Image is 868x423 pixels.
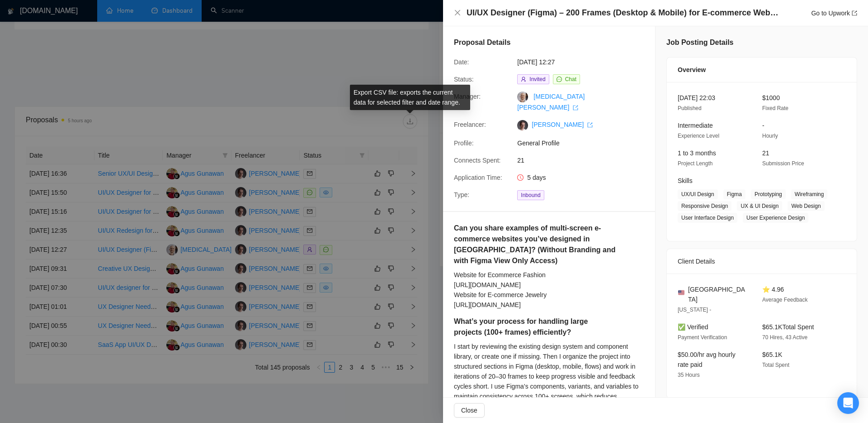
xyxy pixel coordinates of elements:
[762,323,814,331] span: $65.1K Total Spent
[837,392,859,414] div: Open Intercom Messenger
[678,213,737,223] span: User Interface Design
[762,133,778,139] span: Hourly
[454,403,485,418] button: Close
[454,191,469,198] span: Type:
[678,122,713,129] span: Intermediate
[788,201,824,211] span: Web Design
[811,10,857,17] a: Go to Upworkexport
[678,94,715,101] span: [DATE] 22:03
[527,174,546,181] span: 5 days
[454,223,616,266] h5: Can you share examples of multi-screen e-commerce websites you’ve designed in [GEOGRAPHIC_DATA]? ...
[529,76,545,82] span: Invited
[678,201,731,211] span: Responsive Design
[517,57,653,67] span: [DATE] 12:27
[762,160,804,167] span: Submission Price
[762,286,784,293] span: ⭐ 4.96
[587,122,593,128] span: export
[762,334,807,341] span: 70 Hires, 43 Active
[350,85,470,110] div: Export CSV file: exports the current data for selected filter and date range.
[517,174,524,181] span: clock-circle
[573,105,578,111] span: export
[454,174,502,181] span: Application Time:
[454,9,461,17] button: Close
[454,58,469,66] span: Date:
[454,341,644,411] div: I start by reviewing the existing design system and component library, or create one if missing. ...
[678,177,693,184] span: Skills
[678,334,727,341] span: Payment Verification
[723,189,745,199] span: Figma
[678,351,736,368] span: $50.00/hr avg hourly rate paid
[852,10,857,16] span: export
[678,249,846,274] div: Client Details
[678,289,684,296] img: 🇺🇸
[678,149,716,157] span: 1 to 3 months
[454,37,510,48] h5: Proposal Details
[678,133,719,139] span: Experience Level
[762,149,769,157] span: 21
[678,105,702,111] span: Published
[762,362,789,368] span: Total Spent
[454,270,644,310] div: Website for Ecommerce Fashion [URL][DOMAIN_NAME] Website for E-commerce Jewelry [URL][DOMAIN_NAME]
[454,157,501,164] span: Connects Spent:
[762,94,780,101] span: $1000
[743,213,808,223] span: User Experience Design
[678,372,700,378] span: 35 Hours
[762,351,782,358] span: $65.1K
[791,189,828,199] span: Wireframing
[454,139,474,147] span: Profile:
[517,190,544,200] span: Inbound
[737,201,782,211] span: UX & UI Design
[454,76,474,83] span: Status:
[517,138,653,148] span: General Profile
[666,37,733,48] h5: Job Posting Details
[762,105,788,111] span: Fixed Rate
[678,307,711,313] span: [US_STATE] -
[678,65,706,75] span: Overview
[688,284,748,304] span: [GEOGRAPHIC_DATA]
[517,93,585,111] a: [MEDICAL_DATA][PERSON_NAME] export
[678,160,712,167] span: Project Length
[678,189,718,199] span: UX/UI Design
[762,122,764,129] span: -
[557,77,562,82] span: message
[461,405,477,415] span: Close
[565,76,576,82] span: Chat
[454,316,616,338] h5: What’s your process for handling large projects (100+ frames) efficiently?
[517,120,528,131] img: c1C7RLOuIqWGUqC5q0T5g_uXYEr0nxaCA-yUGdWtBsKA4uU0FIzoRkz0CeEuyj6lff
[678,323,708,331] span: ✅ Verified
[751,189,786,199] span: Prototyping
[517,155,653,165] span: 21
[532,121,593,128] a: [PERSON_NAME] export
[454,121,486,128] span: Freelancer:
[454,9,461,16] span: close
[467,7,778,19] h4: UI/UX Designer (Figma) – 200 Frames (Desktop & Mobile) for E-commerce Website
[762,297,808,303] span: Average Feedback
[521,77,526,82] span: user-add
